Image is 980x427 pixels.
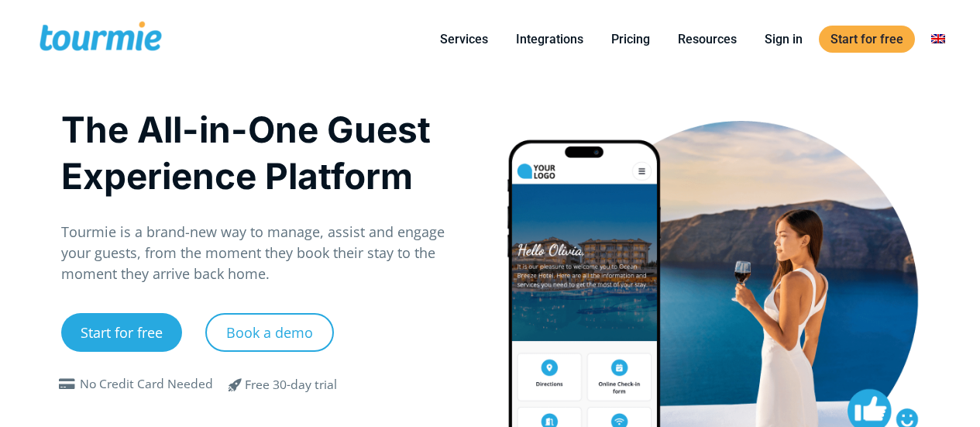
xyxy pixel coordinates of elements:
div: Free 30-day trial [245,376,337,394]
a: Resources [666,29,748,49]
h1: The All-in-One Guest Experience Platform [61,106,474,199]
a: Pricing [600,29,662,49]
a: Start for free [61,313,182,352]
p: Tourmie is a brand-new way to manage, assist and engage your guests, from the moment they book th... [61,222,474,284]
a: Services [428,29,500,49]
span:  [217,375,254,394]
a: Start for free [819,26,915,53]
a: Sign in [753,29,814,49]
a: Integrations [504,29,595,49]
div: No Credit Card Needed [80,375,213,394]
a: Book a demo [205,313,334,352]
span:  [55,378,80,391]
